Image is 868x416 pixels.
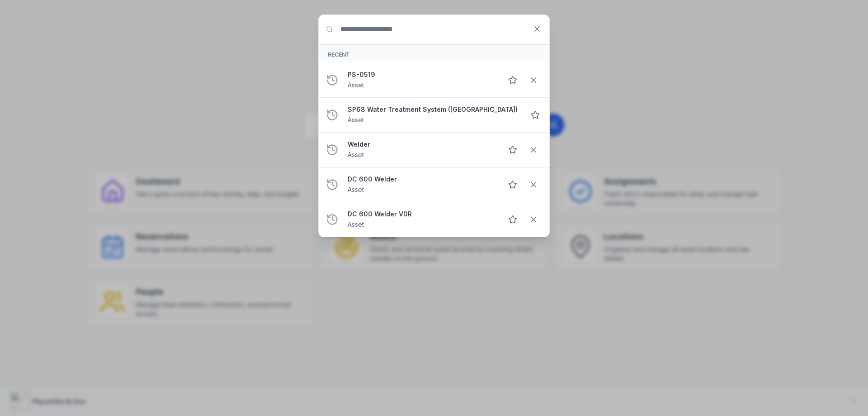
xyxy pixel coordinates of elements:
[348,140,495,160] a: WelderAsset
[348,81,364,89] span: Asset
[348,116,364,124] span: Asset
[348,220,364,228] span: Asset
[328,51,350,58] span: Recent
[348,105,518,125] a: SP68 Water Treatment System ([GEOGRAPHIC_DATA])Asset
[348,151,364,158] span: Asset
[348,210,495,230] a: DC 600 Welder VDRAsset
[348,210,495,219] strong: DC 600 Welder VDR
[348,175,495,195] a: DC 600 WelderAsset
[348,70,495,79] strong: PS-0519
[348,186,364,193] span: Asset
[348,105,518,114] strong: SP68 Water Treatment System ([GEOGRAPHIC_DATA])
[348,175,495,184] strong: DC 600 Welder
[348,140,495,149] strong: Welder
[348,70,495,90] a: PS-0519Asset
